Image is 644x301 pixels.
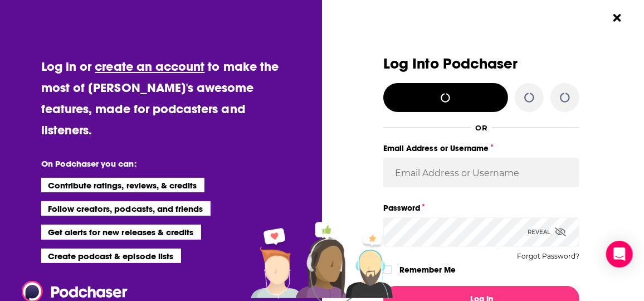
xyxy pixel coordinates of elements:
[41,249,181,263] li: Create podcast & episode lists
[383,201,579,215] label: Password
[95,59,204,74] a: create an account
[41,158,264,169] li: On Podchaser you can:
[606,241,633,268] div: Open Intercom Messenger
[383,56,579,72] h3: Log Into Podchaser
[383,158,579,188] input: Email Address or Username
[607,7,628,28] button: Close Button
[528,217,566,247] div: Reveal
[383,141,579,156] label: Email Address or Username
[41,225,201,239] li: Get alerts for new releases & credits
[41,178,205,192] li: Contribute ratings, reviews, & credits
[399,263,456,277] label: Remember Me
[517,253,579,260] button: Forgot Password?
[41,201,211,216] li: Follow creators, podcasts, and friends
[476,123,487,132] div: OR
